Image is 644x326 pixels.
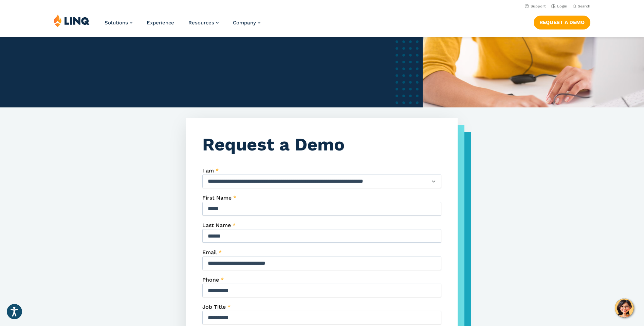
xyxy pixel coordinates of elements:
img: LINQ | K‑12 Software [54,14,90,27]
a: Request a Demo [534,16,590,29]
span: Last Name [202,222,231,228]
a: Resources [188,20,219,26]
a: Support [525,4,546,8]
nav: Primary Navigation [105,14,260,37]
a: Login [551,4,567,8]
button: Hello, have a question? Let’s chat. [615,299,634,318]
span: Company [233,20,256,26]
span: Solutions [105,20,128,26]
span: Email [202,249,217,256]
button: Open Search Bar [573,4,590,9]
span: Phone [202,277,219,283]
span: Resources [188,20,214,26]
a: Experience [147,20,174,26]
h3: Request a Demo [202,135,441,155]
nav: Button Navigation [534,14,590,29]
a: Solutions [105,20,132,26]
span: Search [578,4,590,8]
span: First Name [202,195,232,201]
span: Job Title [202,304,226,310]
a: Company [233,20,260,26]
span: I am [202,167,214,174]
